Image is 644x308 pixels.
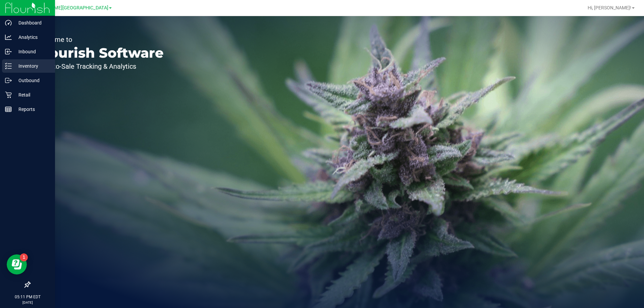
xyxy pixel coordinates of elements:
[5,91,12,98] inline-svg: Retail
[5,77,12,84] inline-svg: Outbound
[20,253,28,261] iframe: Resource center unread badge
[5,19,12,26] inline-svg: Dashboard
[12,33,52,41] p: Analytics
[5,106,12,113] inline-svg: Reports
[12,76,52,84] p: Outbound
[36,46,164,60] p: Flourish Software
[5,63,12,69] inline-svg: Inventory
[12,105,52,113] p: Reports
[3,294,52,300] p: 05:11 PM EDT
[5,48,12,55] inline-svg: Inbound
[25,5,108,11] span: [PERSON_NAME][GEOGRAPHIC_DATA]
[588,5,631,10] span: Hi, [PERSON_NAME]!
[36,36,164,43] p: Welcome to
[12,91,52,99] p: Retail
[12,62,52,70] p: Inventory
[36,63,164,70] p: Seed-to-Sale Tracking & Analytics
[12,48,52,56] p: Inbound
[5,34,12,41] inline-svg: Analytics
[3,300,52,305] p: [DATE]
[7,254,27,274] iframe: Resource center
[12,19,52,27] p: Dashboard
